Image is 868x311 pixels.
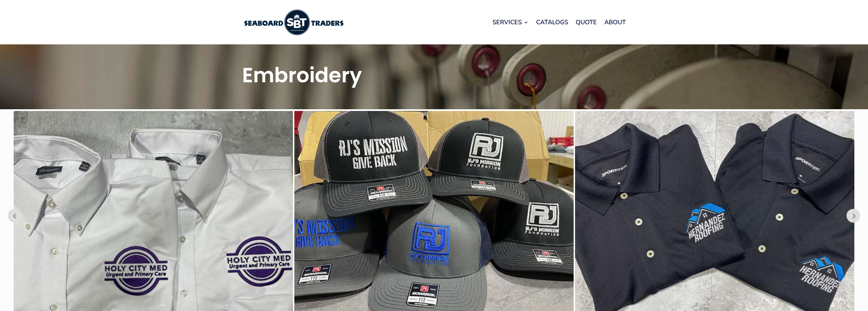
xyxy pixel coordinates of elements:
[8,209,21,223] button: Prev
[604,9,626,35] a: About
[847,209,860,223] button: Prev
[536,9,568,35] a: Catalogs
[492,9,529,35] a: Services
[242,65,626,89] h1: Embroidery
[576,9,597,35] a: Quote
